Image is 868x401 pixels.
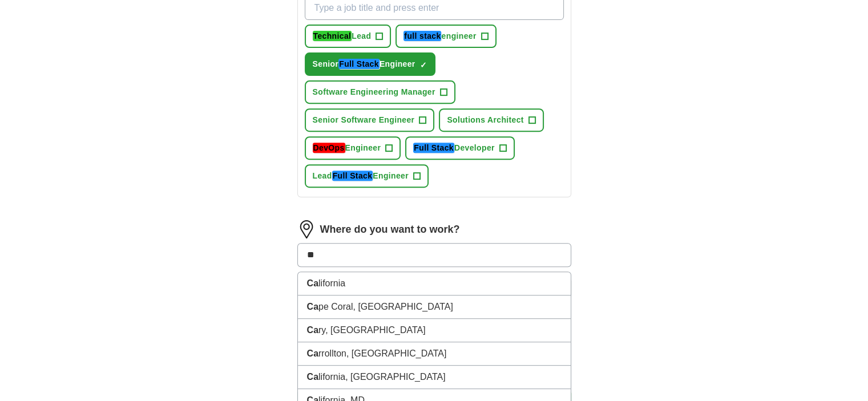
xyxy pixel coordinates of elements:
label: Where do you want to work? [320,222,460,237]
li: rrollton, [GEOGRAPHIC_DATA] [298,342,571,366]
strong: Ca [307,302,318,311]
em: DevOps [313,143,345,153]
button: Software Engineering Manager [305,80,455,104]
strong: Ca [307,372,318,382]
span: ✓ [420,60,427,70]
li: lifornia [298,272,571,295]
span: Senior Software Engineer [313,114,415,126]
button: TechnicalLead [305,25,391,48]
button: full stackengineer [395,25,496,48]
em: full stack [403,31,441,41]
img: location.png [297,220,316,238]
em: Full Stack [332,171,373,181]
button: Senior Software Engineer [305,108,435,132]
li: pe Coral, [GEOGRAPHIC_DATA] [298,295,571,319]
em: Technical [313,31,352,41]
em: Full Stack [338,59,380,69]
span: Senior Engineer [313,58,415,70]
strong: Ca [307,349,318,358]
li: lifornia, [GEOGRAPHIC_DATA] [298,366,571,389]
span: Developer [413,142,495,154]
span: Lead [313,30,372,42]
button: LeadFull StackEngineer [305,164,429,188]
li: ry, [GEOGRAPHIC_DATA] [298,319,571,342]
span: Lead Engineer [313,170,409,182]
span: Engineer [313,142,381,154]
span: Software Engineering Manager [313,86,435,98]
em: Full Stack [413,143,454,153]
button: DevOpsEngineer [305,136,401,160]
button: Full StackDeveloper [405,136,515,160]
strong: Ca [307,278,318,288]
strong: Ca [307,325,318,335]
span: engineer [403,30,476,42]
button: SeniorFull StackEngineer✓ [305,52,435,76]
button: Solutions Architect [439,108,543,132]
span: Solutions Architect [447,114,523,126]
